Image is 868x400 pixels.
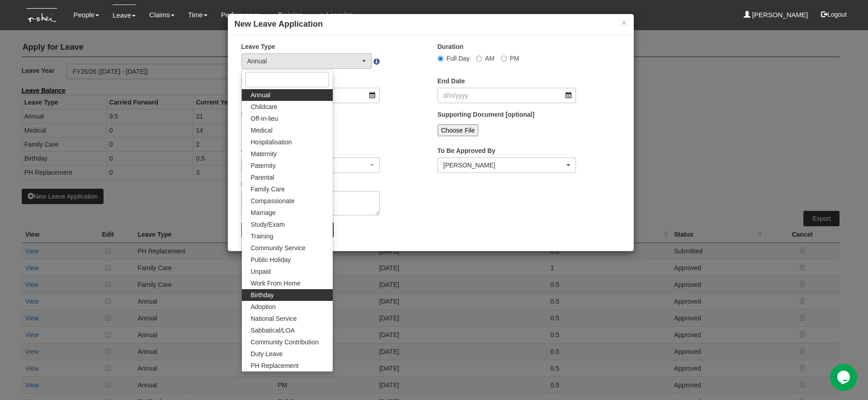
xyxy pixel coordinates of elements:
[251,138,292,147] span: Hospitalisation
[438,146,495,155] label: To Be Approved By
[510,55,519,62] span: PM
[251,149,277,158] span: Maternity
[251,220,285,229] span: Study/Exam
[438,157,576,173] button: Daniel Low
[251,279,301,288] span: Work From Home
[251,267,271,276] span: Unpaid
[251,90,271,100] span: Annual
[438,88,576,103] input: d/m/yyyy
[438,124,479,136] input: Choose File
[438,76,465,86] label: End Date
[485,55,495,62] span: AM
[235,19,323,29] b: New Leave Application
[241,53,372,69] button: Annual
[251,290,274,300] span: Birthday
[251,208,276,217] span: Marriage
[251,243,306,252] span: Community Service
[251,114,278,123] span: Off-in-lieu
[251,232,274,241] span: Training
[251,314,297,323] span: National Service
[251,361,299,370] span: PH Replacement
[447,55,470,62] span: Full Day
[251,302,276,311] span: Adoption
[251,185,285,194] span: Family Care
[251,173,274,182] span: Parental
[251,161,276,170] span: Paternity
[251,126,273,135] span: Medical
[443,161,565,170] div: [PERSON_NAME]
[251,196,295,205] span: Compassionate
[830,364,859,391] iframe: chat widget
[621,18,627,27] button: ×
[251,102,278,111] span: Childcare
[251,349,283,358] span: Duty Leave
[251,326,295,335] span: Sabbatical/LOA
[245,72,329,87] input: Search
[251,255,291,264] span: Public Holiday
[251,338,319,347] span: Community Contribution
[241,42,275,51] label: Leave Type
[438,110,535,119] label: Supporting Document [optional]
[247,57,361,66] div: Annual
[438,42,464,51] label: Duration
